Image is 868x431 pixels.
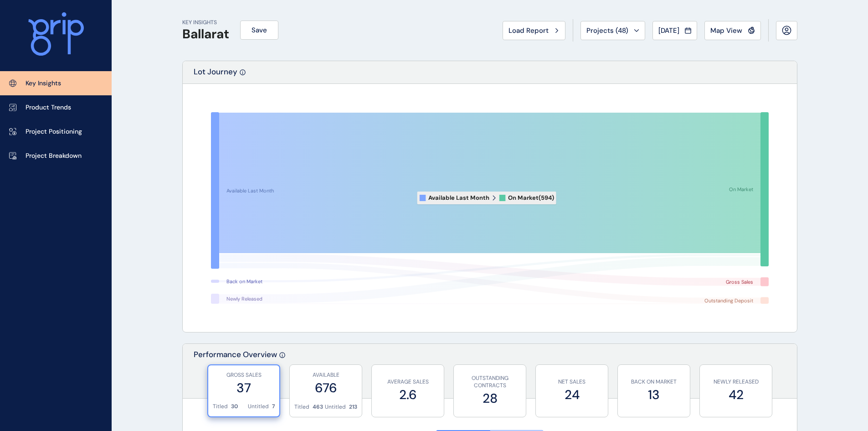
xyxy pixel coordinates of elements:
label: 37 [213,379,275,397]
button: Load Report [503,21,565,40]
label: 676 [294,379,357,397]
p: AVERAGE SALES [376,378,439,386]
p: Titled [213,403,228,410]
p: Product Trends [26,103,71,112]
button: [DATE] [652,21,697,40]
label: 42 [704,386,767,404]
label: 28 [458,389,521,407]
p: NET SALES [540,378,603,386]
h1: Ballarat [182,26,229,42]
p: Performance Overview [194,349,277,398]
span: [DATE] [658,26,679,35]
p: Untitled [248,403,269,410]
p: Lot Journey [194,67,237,83]
span: Map View [710,26,742,35]
p: NEWLY RELEASED [704,378,767,386]
p: GROSS SALES [213,371,275,379]
span: Projects ( 48 ) [586,26,628,35]
p: 30 [231,403,238,410]
button: Map View [704,21,761,40]
button: Save [240,21,278,40]
label: 13 [622,386,685,404]
p: Project Breakdown [26,151,82,161]
span: Save [252,26,267,35]
p: 463 [313,403,323,411]
p: AVAILABLE [294,371,357,379]
p: Untitled [325,403,346,411]
label: 24 [540,386,603,404]
p: 213 [349,403,357,411]
button: Projects (48) [580,21,645,40]
p: Key Insights [26,79,61,88]
p: Titled [294,403,309,411]
span: Load Report [508,26,549,35]
p: OUTSTANDING CONTRACTS [458,374,521,390]
p: BACK ON MARKET [622,378,685,386]
p: KEY INSIGHTS [182,19,229,26]
p: 7 [272,403,275,410]
label: 2.6 [376,386,439,404]
p: Project Positioning [26,127,82,136]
